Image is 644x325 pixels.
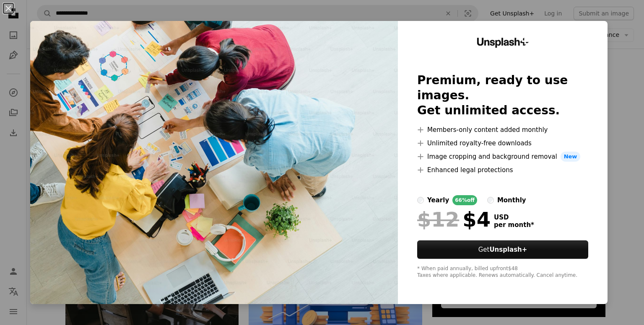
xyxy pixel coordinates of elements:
[417,197,424,204] input: yearly66%off
[417,209,459,230] span: $12
[417,209,491,230] div: $4
[417,266,588,279] div: * When paid annually, billed upfront $48 Taxes where applicable. Renews automatically. Cancel any...
[417,165,588,175] li: Enhanced legal protections
[417,240,588,259] button: GetUnsplash+
[417,152,588,162] li: Image cropping and background removal
[494,221,534,229] span: per month *
[427,195,449,205] div: yearly
[417,73,588,118] h2: Premium, ready to use images. Get unlimited access.
[497,195,526,205] div: monthly
[487,197,494,204] input: monthly
[417,138,588,148] li: Unlimited royalty-free downloads
[417,125,588,135] li: Members-only content added monthly
[494,214,534,221] span: USD
[489,246,527,253] strong: Unsplash+
[452,195,477,205] div: 66% off
[561,152,581,162] span: New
